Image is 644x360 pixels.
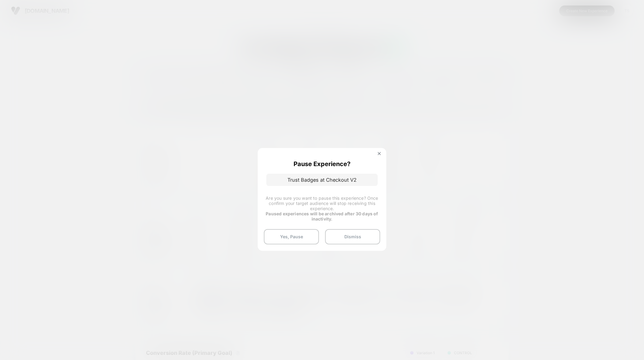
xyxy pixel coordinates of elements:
strong: Paused experiences will be archived after 30 days of inactivity. [266,211,378,221]
p: Trust Badges at Checkout V2 [266,174,378,186]
p: Pause Experience? [294,160,350,168]
img: close [378,152,381,155]
button: Dismiss [325,229,380,244]
span: Are you sure you want to pause this experience? Once confirm your target audience will stop recei... [266,195,378,211]
button: Yes, Pause [264,229,319,244]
